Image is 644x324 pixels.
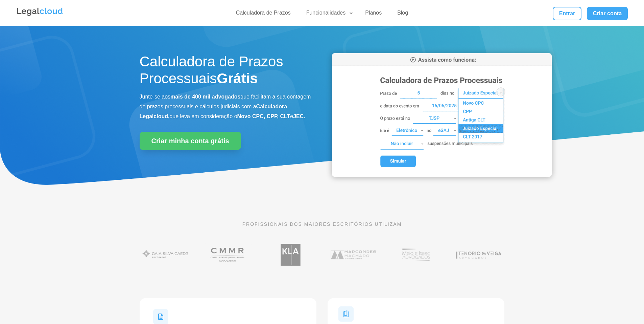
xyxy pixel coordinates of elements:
img: Costa Martins Meira Rinaldi Advogados [202,240,254,269]
img: Ícone Documentos para Tempestividade [338,306,354,322]
img: Legalcloud Logo [16,7,64,17]
a: Planos [361,9,386,19]
img: Gaia Silva Gaede Advogados Associados [140,240,191,269]
p: PROFISSIONAIS DOS MAIORES ESCRITÓRIOS UTILIZAM [140,220,505,228]
a: Blog [393,9,412,19]
a: Criar conta [587,7,628,20]
a: Funcionalidades [302,9,354,19]
b: Novo CPC, CPP, CLT [237,113,290,119]
a: Calculadora de Prazos [232,9,295,19]
img: Tenório da Veiga Advogados [453,240,504,269]
b: mais de 400 mil advogados [170,94,240,100]
strong: Grátis [217,70,258,86]
a: Entrar [553,7,581,20]
img: Koury Lopes Advogados [265,240,316,269]
b: JEC. [293,113,305,119]
a: Logo da Legalcloud [16,12,64,18]
img: Calculadora de Prazos Processuais da Legalcloud [332,53,552,177]
p: Junte-se aos que facilitam a sua contagem de prazos processuais e cálculos judiciais com a que le... [140,92,312,121]
b: Calculadora Legalcloud, [140,104,287,119]
a: Calculadora de Prazos Processuais da Legalcloud [332,172,552,178]
a: Criar minha conta grátis [140,132,241,150]
h1: Calculadora de Prazos Processuais [140,53,312,91]
img: Marcondes Machado Advogados utilizam a Legalcloud [328,240,379,269]
img: Profissionais do escritório Melo e Isaac Advogados utilizam a Legalcloud [390,240,442,269]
